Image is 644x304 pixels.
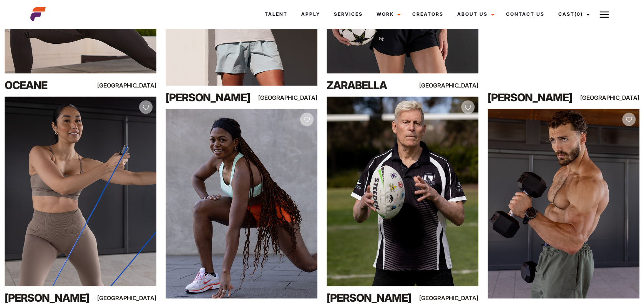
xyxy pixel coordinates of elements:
a: Creators [405,4,450,25]
img: Burger icon [599,10,609,19]
div: [GEOGRAPHIC_DATA] [594,93,640,102]
div: [GEOGRAPHIC_DATA] [111,80,157,90]
div: [GEOGRAPHIC_DATA] [433,80,479,90]
div: Zarabella [327,77,418,93]
a: Services [327,4,370,25]
a: Cast(0) [551,4,594,25]
div: [PERSON_NAME] [166,89,257,105]
div: [GEOGRAPHIC_DATA] [433,293,479,302]
a: Talent [258,4,294,25]
a: About Us [450,4,499,25]
div: [GEOGRAPHIC_DATA] [272,93,318,102]
a: Work [370,4,405,25]
a: Contact Us [499,4,551,25]
img: cropped-aefm-brand-fav-22-square.png [30,7,46,22]
a: Apply [294,4,327,25]
div: [GEOGRAPHIC_DATA] [111,293,157,302]
div: Oceane [5,77,96,93]
div: [PERSON_NAME] [488,89,579,105]
span: (0) [574,11,583,17]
